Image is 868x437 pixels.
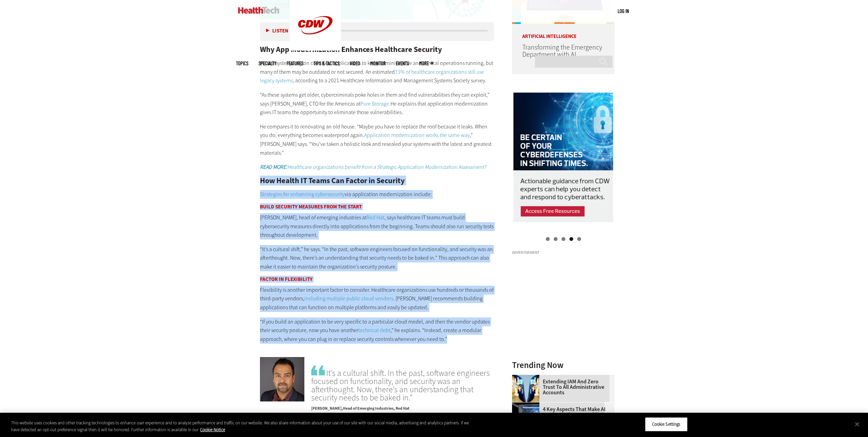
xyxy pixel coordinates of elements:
[512,407,610,423] a: 4 Key Aspects That Make AI PCs Attractive to Healthcare Workers
[512,402,543,408] a: Desktop monitor with brain AI concept
[314,61,340,66] a: Tips & Tactics
[396,61,409,66] a: Events
[260,190,494,199] p: via application modernization include:
[569,237,573,241] a: 4
[370,61,386,66] a: MonITor
[513,93,613,223] img: data security right rail
[850,416,865,432] button: Close
[11,420,478,433] div: This website uses cookies and other tracking technologies to enhance user experience and to analy...
[577,237,581,241] a: 5
[364,132,470,139] a: Application modernization works the same way
[238,7,279,14] img: Home
[259,61,276,66] span: Specialty
[236,61,248,66] span: Topics
[304,295,393,302] a: including multiple public cloud vendors
[260,122,494,157] p: He compares it to renovating an old house. “Maybe you have to replace the roof because it leaks. ...
[512,257,615,343] iframe: advertisement
[358,327,390,334] a: technical debt
[311,364,494,402] span: It’s a cultural shift. In the past, software engineers focused on functionality, and security was...
[260,163,287,170] strong: READ MORE:
[287,61,303,66] a: Features
[311,406,343,411] span: [PERSON_NAME]
[512,375,543,380] a: abstract image of woman with pixelated face
[260,163,486,170] a: READ MORE:Healthcare organizations benefit from a Strategic Application Modernization Assessment?
[512,379,610,395] a: Extending IAM and Zero Trust to All Administrative Accounts
[618,8,629,14] a: Log in
[260,163,486,170] em: Healthcare organizations benefit from a Strategic Application Modernization Assessment?
[260,91,494,117] p: “As these systems get older, cybercriminals poke holes in them and find vulnerabilities they can ...
[367,214,384,221] a: Red Hat
[260,204,494,209] h3: Build Security Measures from the Start
[419,61,433,66] span: More
[546,237,550,241] a: 1
[260,213,494,240] p: [PERSON_NAME], head of emerging industries at , says healthcare IT teams must build cybersecurity...
[260,191,345,198] a: Strategies for enhancing cybersecurity
[260,277,494,282] h3: Factor in Flexibility
[350,61,360,66] a: Video
[290,45,341,52] a: CDW
[512,402,539,430] img: Desktop monitor with brain AI concept
[200,427,225,433] a: More information about your privacy
[260,245,494,271] p: “It’s a cultural shift,” he says. “In the past, software engineers focused on functionality, and ...
[554,237,557,241] a: 2
[562,237,565,241] a: 3
[260,317,494,344] p: “If you build an application to be very specific to a particular cloud model, and then the vendor...
[260,286,494,312] p: Flexibility is another important factor to consider. Healthcare organizations use hundreds or tho...
[360,100,390,107] a: Pure Storage.
[260,357,304,401] img: Atif Chaughtai
[645,417,688,432] button: Cookie Settings
[260,177,494,185] h2: How Health IT Teams Can Factor in Security
[512,361,615,369] h3: Trending Now
[618,8,629,15] div: User menu
[512,375,539,402] img: abstract image of woman with pixelated face
[512,251,615,255] h3: Advertisement
[311,402,494,412] p: Head of Emerging Industries, Red Hat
